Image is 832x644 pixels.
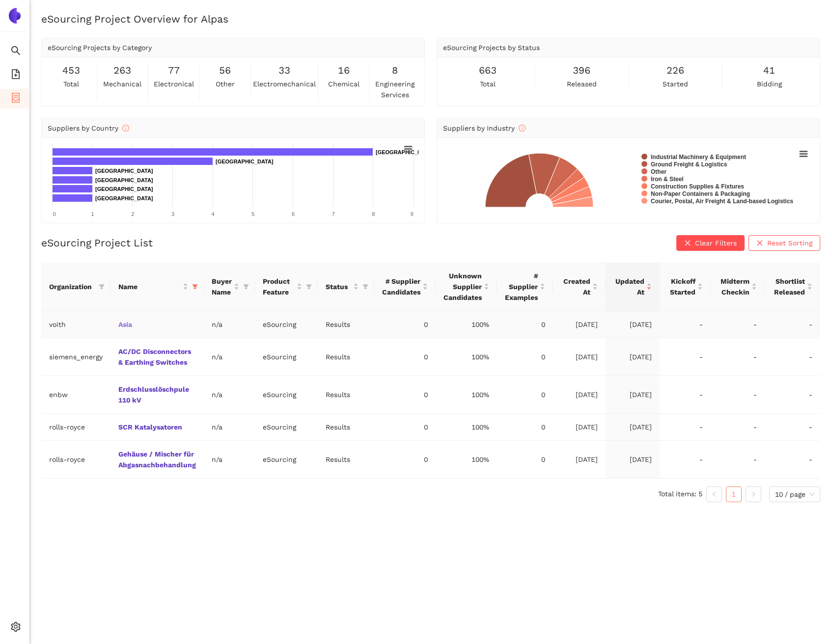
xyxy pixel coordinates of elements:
[676,235,745,251] button: closeClear Filters
[695,238,737,248] span: Clear Filters
[436,338,497,376] td: 100%
[660,376,711,414] td: -
[746,486,761,502] button: right
[663,79,688,89] span: started
[332,211,335,217] text: 7
[118,281,181,292] span: Name
[255,311,318,338] td: eSourcing
[48,124,129,132] span: Suppliers by Country
[204,311,255,338] td: n/a
[660,414,711,441] td: -
[97,279,107,294] span: filter
[606,441,660,479] td: [DATE]
[241,274,251,299] span: filter
[660,311,711,338] td: -
[613,276,644,297] span: Updated At
[392,63,398,78] span: 8
[326,281,351,292] span: Status
[131,211,134,217] text: 2
[204,414,255,441] td: n/a
[255,441,318,479] td: eSourcing
[749,235,820,251] button: closeReset Sorting
[95,168,153,174] text: [GEOGRAPHIC_DATA]
[216,79,235,89] span: other
[667,276,695,297] span: Kickoff Started
[374,338,436,376] td: 0
[318,376,374,414] td: Results
[255,263,318,311] th: this column's title is Product Feature,this column is sortable
[746,486,761,502] li: Next Page
[711,491,717,497] span: left
[95,177,153,183] text: [GEOGRAPHIC_DATA]
[660,338,711,376] td: -
[553,311,606,338] td: [DATE]
[497,263,553,311] th: this column's title is # Supplier Examples,this column is sortable
[361,279,370,294] span: filter
[443,124,526,132] span: Suppliers by Industry
[255,414,318,441] td: eSourcing
[765,338,820,376] td: -
[497,441,553,479] td: 0
[292,211,295,217] text: 6
[763,63,775,78] span: 41
[11,66,21,85] span: file-add
[658,486,702,502] li: Total items: 5
[216,159,274,164] text: [GEOGRAPHIC_DATA]
[553,414,606,441] td: [DATE]
[212,211,215,217] text: 4
[374,311,436,338] td: 0
[253,79,316,89] span: electromechanical
[95,186,153,192] text: [GEOGRAPHIC_DATA]
[63,79,79,89] span: total
[436,263,497,311] th: this column's title is Unknown Supplier Candidates,this column is sortable
[362,284,368,290] span: filter
[11,89,21,109] span: container
[651,198,794,205] text: Courier, Postal, Air Freight & Land-based Logistics
[519,125,526,132] span: info-circle
[374,263,436,311] th: this column's title is # Supplier Candidates,this column is sortable
[567,79,597,89] span: released
[706,486,722,502] li: Previous Page
[168,63,180,78] span: 77
[99,284,105,290] span: filter
[374,376,436,414] td: 0
[660,263,711,311] th: this column's title is Kickoff Started,this column is sortable
[41,376,111,414] td: enbw
[651,154,746,161] text: Industrial Machinery & Equipment
[11,42,21,62] span: search
[306,284,312,290] span: filter
[757,79,782,89] span: bidding
[255,338,318,376] td: eSourcing
[95,195,153,201] text: [GEOGRAPHIC_DATA]
[171,211,174,217] text: 3
[154,79,194,89] span: electronical
[553,376,606,414] td: [DATE]
[318,311,374,338] td: Results
[765,441,820,479] td: -
[561,276,590,297] span: Created At
[318,338,374,376] td: Results
[318,263,374,311] th: this column's title is Status,this column is sortable
[497,376,553,414] td: 0
[318,414,374,441] td: Results
[553,441,606,479] td: [DATE]
[41,338,111,376] td: siemens_energy
[773,276,805,297] span: Shortlist Released
[711,311,765,338] td: -
[49,281,95,292] span: Organization
[204,338,255,376] td: n/a
[192,284,198,290] span: filter
[666,63,684,78] span: 226
[41,311,111,338] td: voith
[113,63,131,78] span: 263
[711,414,765,441] td: -
[606,414,660,441] td: [DATE]
[606,311,660,338] td: [DATE]
[767,238,812,248] span: Reset Sorting
[443,44,540,52] span: eSourcing Projects by Status
[204,376,255,414] td: n/a
[436,441,497,479] td: 100%
[765,263,820,311] th: this column's title is Shortlist Released,this column is sortable
[111,263,204,311] th: this column's title is Name,this column is sortable
[7,8,23,24] img: Logo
